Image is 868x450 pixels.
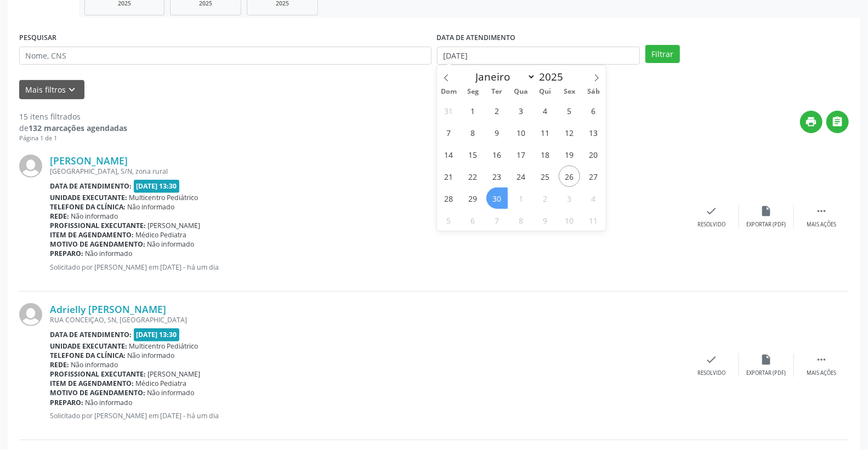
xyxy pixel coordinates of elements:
span: Multicentro Pediátrico [129,341,198,351]
span: Qui [534,88,558,95]
span: Multicentro Pediátrico [129,193,198,202]
span: Qua [509,88,534,95]
b: Data de atendimento: [50,330,132,339]
span: Sáb [582,88,606,95]
span: Setembro 19, 2025 [559,144,580,165]
span: Setembro 2, 2025 [486,100,508,121]
button: print [800,111,822,133]
i: print [805,116,818,128]
b: Item de agendamento: [50,230,134,240]
i: insert_drive_file [761,205,773,217]
p: Solicitado por [PERSON_NAME] em [DATE] - há um dia [50,411,684,420]
span: Setembro 6, 2025 [583,100,604,121]
span: Não informado [86,398,133,407]
a: [PERSON_NAME] [50,155,128,167]
span: Setembro 24, 2025 [510,166,532,187]
span: Setembro 7, 2025 [438,122,459,143]
i: insert_drive_file [761,354,773,366]
i:  [815,354,827,366]
span: Outubro 8, 2025 [510,209,532,231]
b: Rede: [50,360,69,369]
span: Setembro 13, 2025 [583,122,604,143]
button: Filtrar [645,45,680,64]
span: Outubro 1, 2025 [510,187,532,209]
span: Outubro 7, 2025 [486,209,508,231]
span: Outubro 2, 2025 [535,187,556,209]
input: Selecione um intervalo [437,47,640,65]
span: Outubro 4, 2025 [583,187,604,209]
input: Nome, CNS [19,47,432,65]
i: check [706,354,718,366]
b: Preparo: [50,398,83,407]
span: Setembro 4, 2025 [535,100,556,121]
button: Mais filtroskeyboard_arrow_down [19,80,84,99]
span: Setembro 17, 2025 [510,144,532,165]
span: Outubro 6, 2025 [462,209,484,231]
div: Mais ações [807,369,836,377]
i:  [832,116,844,128]
span: Não informado [147,388,195,397]
b: Profissional executante: [50,221,146,230]
b: Unidade executante: [50,193,127,202]
i:  [815,205,827,217]
span: Setembro 14, 2025 [438,144,459,165]
div: Exportar (PDF) [747,369,786,377]
span: Setembro 9, 2025 [486,122,508,143]
span: Setembro 16, 2025 [486,144,508,165]
span: [PERSON_NAME] [148,221,201,230]
div: de [19,122,127,134]
select: Month [470,69,536,84]
div: Resolvido [697,369,725,377]
span: Setembro 15, 2025 [462,144,484,165]
span: Não informado [71,212,118,221]
div: 15 itens filtrados [19,111,127,122]
div: Resolvido [697,221,725,229]
span: Setembro 10, 2025 [510,122,532,143]
b: Data de atendimento: [50,181,132,191]
b: Profissional executante: [50,369,146,379]
b: Rede: [50,212,69,221]
span: Não informado [86,249,133,258]
span: Médico Pediatra [136,379,187,388]
div: Exportar (PDF) [747,221,786,229]
div: RUA CONCEIÇAO, SN, [GEOGRAPHIC_DATA] [50,315,684,324]
b: Preparo: [50,249,83,258]
div: Página 1 de 1 [19,134,127,143]
span: Setembro 30, 2025 [486,187,508,209]
span: Setembro 21, 2025 [438,166,459,187]
i: keyboard_arrow_down [66,84,78,96]
span: Setembro 11, 2025 [535,122,556,143]
span: Ter [485,88,509,95]
span: [DATE] 13:30 [134,328,180,341]
span: [DATE] 13:30 [134,180,180,192]
strong: 132 marcações agendadas [29,123,127,133]
span: Setembro 25, 2025 [535,166,556,187]
span: Setembro 3, 2025 [510,100,532,121]
span: Setembro 22, 2025 [462,166,484,187]
span: [PERSON_NAME] [148,369,201,379]
span: Setembro 8, 2025 [462,122,484,143]
div: [GEOGRAPHIC_DATA], S/N, zona rural [50,167,684,176]
span: Setembro 26, 2025 [559,166,580,187]
span: Setembro 28, 2025 [438,187,459,209]
div: Mais ações [807,221,836,229]
span: Não informado [71,360,118,369]
span: Setembro 27, 2025 [583,166,604,187]
label: PESQUISAR [19,30,56,47]
span: Sex [558,88,582,95]
span: Seg [461,88,485,95]
button:  [826,111,849,133]
span: Setembro 23, 2025 [486,166,508,187]
span: Setembro 18, 2025 [535,144,556,165]
a: Adrielly [PERSON_NAME] [50,303,166,315]
span: Setembro 20, 2025 [583,144,604,165]
i: check [706,205,718,217]
span: Setembro 29, 2025 [462,187,484,209]
span: Outubro 3, 2025 [559,187,580,209]
b: Motivo de agendamento: [50,240,145,249]
b: Item de agendamento: [50,379,134,388]
label: DATA DE ATENDIMENTO [437,30,516,47]
img: img [19,303,42,326]
span: Outubro 11, 2025 [583,209,604,231]
b: Unidade executante: [50,341,127,351]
